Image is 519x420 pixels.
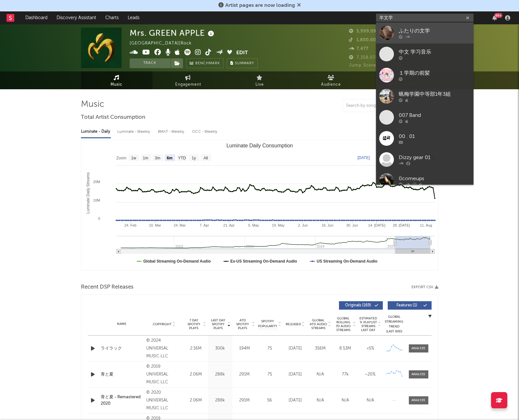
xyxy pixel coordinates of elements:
[226,143,293,148] text: Luminate Daily Consumption
[130,58,170,68] button: Track
[124,223,136,227] text: 24. Feb
[349,38,379,42] span: 1,800,000
[210,345,231,352] div: 300k
[174,223,186,227] text: 24. Mar
[185,345,206,352] div: 2.16M
[258,345,281,352] div: 75
[346,223,358,227] text: 30. Jun
[224,71,295,89] a: Live
[376,86,474,107] a: 蝋梅学園中等部1年3組
[343,303,373,307] span: Originals ( 169 )
[297,3,301,8] span: Dismiss
[130,40,199,47] div: [GEOGRAPHIC_DATA] | Rock
[334,397,356,404] div: N/A
[349,63,388,68] span: Jump Score: 60.0
[286,322,301,326] span: Released
[234,318,251,330] span: ATD Spotify Plays
[152,71,224,89] a: Engagement
[359,371,381,378] div: ~ 20 %
[359,345,381,352] div: <5%
[334,371,356,378] div: 77k
[143,156,148,160] text: 1m
[376,149,474,170] a: Dizzy gear 01
[349,29,379,33] span: 5,999,095
[258,397,281,404] div: 56
[192,156,196,160] text: 1y
[384,315,404,334] div: Global Streaming Trend (Last 60D)
[227,58,258,68] button: Summary
[284,397,306,404] div: [DATE]
[167,156,172,160] text: 6m
[143,259,211,264] text: Global Streaming On-Demand Audio
[200,223,209,227] text: 7. Apr
[116,156,126,160] text: Zoom
[234,345,255,352] div: 194M
[175,81,201,89] span: Engagement
[131,156,136,160] text: 1w
[101,11,123,24] a: Charts
[376,65,474,86] a: １学期の前髪
[359,397,381,404] div: N/A
[158,126,186,137] div: BMAT - Weekly
[376,107,474,128] a: 007 Band
[192,126,218,137] div: OCC - Weekly
[81,140,438,270] svg: Luminate Daily Consumption
[492,15,497,20] button: 99+
[309,371,331,378] div: N/A
[210,371,231,378] div: 288k
[178,156,186,160] text: YTD
[146,389,182,412] div: © 2020 UNIVERSAL MUSIC LLC
[98,216,100,220] text: 0
[101,371,143,378] a: 青と夏
[399,69,470,77] div: １学期の前髪
[388,301,432,310] button: Features(1)
[195,60,220,68] span: Benchmark
[349,47,369,51] span: 7,477
[334,316,352,332] span: Global Rolling 7D Audio Streams
[21,11,52,24] a: Dashboard
[210,397,231,404] div: 288k
[357,155,370,160] text: [DATE]
[399,27,470,35] div: ふたりの文学
[317,259,377,264] text: US Streaming On-Demand Audio
[359,316,377,332] span: Estimated % Playlist Streams Last Day
[367,71,438,89] a: Playlists/Charts
[110,81,123,89] span: Music
[203,156,208,160] text: All
[101,345,143,352] a: ライラック
[185,318,202,330] span: 7 Day Spotify Plays
[81,283,134,291] span: Recent DSP Releases
[309,345,331,352] div: 356M
[321,223,333,227] text: 16. Jun
[130,28,216,38] div: Mrs. GREEN APPLE
[52,11,101,24] a: Discovery Assistant
[284,345,306,352] div: [DATE]
[93,180,100,184] text: 20M
[258,371,281,378] div: 75
[399,154,470,162] div: Dizzy gear 01
[81,71,152,89] a: Music
[376,43,474,65] a: 中文 学习音乐
[399,48,470,56] div: 中文 学习音乐
[411,285,438,289] button: Export CSV
[248,223,259,227] text: 5. May
[117,126,151,137] div: Luminate - Weekly
[399,112,470,119] div: 007 Band
[225,3,295,8] span: Artist pages are now loading
[223,223,235,227] text: 21. Apr
[234,371,255,378] div: 291M
[368,223,385,227] text: 14. [DATE]
[309,318,327,330] span: Global ATD Audio Streams
[258,319,277,329] span: Spotify Popularity
[101,394,143,407] a: 青と夏 - Remastered 2020
[234,397,255,404] div: 291M
[349,56,418,60] span: 7,358,074 Monthly Listeners
[236,49,248,57] button: Edit
[185,397,206,404] div: 2.06M
[376,170,474,191] a: 0comeups
[392,303,422,307] span: Features ( 1 )
[81,114,145,121] span: Total Artist Consumption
